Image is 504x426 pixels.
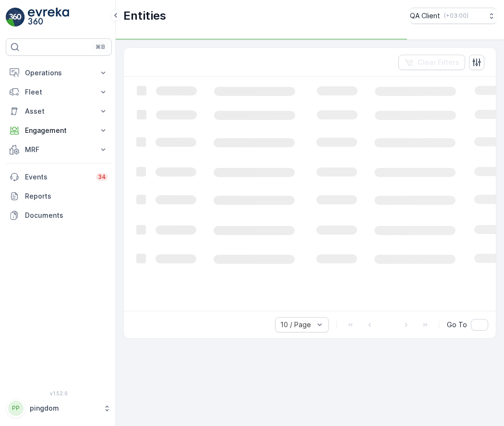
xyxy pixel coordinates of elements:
[123,8,166,24] p: Entities
[6,206,112,225] a: Documents
[6,167,112,187] a: Events34
[96,43,105,51] p: ⌘B
[6,187,112,206] a: Reports
[444,12,468,20] p: ( +03:00 )
[398,55,465,70] button: Clear Filters
[30,403,98,413] p: pingdom
[410,8,496,24] button: QA Client(+03:00)
[410,11,440,21] p: QA Client
[8,401,24,416] div: PP
[25,126,93,135] p: Engagement
[28,8,69,27] img: logo_light-DOdMpM7g.png
[6,63,112,83] button: Operations
[6,121,112,140] button: Engagement
[98,173,106,181] p: 34
[6,140,112,159] button: MRF
[418,58,459,67] p: Clear Filters
[6,8,25,27] img: logo
[25,211,108,220] p: Documents
[25,172,90,182] p: Events
[25,145,93,154] p: MRF
[25,68,93,78] p: Operations
[25,191,108,201] p: Reports
[447,320,467,330] span: Go To
[25,87,93,97] p: Fleet
[6,102,112,121] button: Asset
[25,106,93,116] p: Asset
[6,390,112,396] span: v 1.52.0
[6,83,112,102] button: Fleet
[6,398,112,418] button: PPpingdom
